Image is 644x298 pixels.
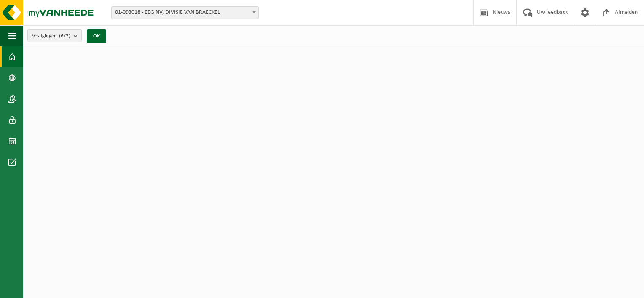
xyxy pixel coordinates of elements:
button: OK [87,29,106,43]
span: 01-093018 - EEG NV, DIVISIE VAN BRAECKEL [112,7,258,19]
span: Vestigingen [32,30,70,43]
count: (6/7) [59,33,70,39]
button: Vestigingen(6/7) [27,29,82,42]
span: 01-093018 - EEG NV, DIVISIE VAN BRAECKEL [111,6,259,19]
